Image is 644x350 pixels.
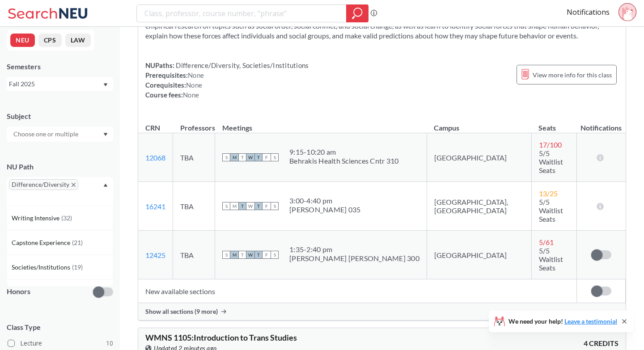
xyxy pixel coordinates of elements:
span: 4 CREDITS [584,338,619,348]
span: 10 [106,338,113,348]
a: Leave a testimonial [564,317,617,325]
span: Societies/Institutions [12,262,72,272]
svg: Dropdown arrow [103,183,108,187]
button: LAW [65,34,91,47]
span: F [263,153,271,161]
button: NEU [10,34,35,47]
span: 5/5 Waitlist Seats [539,149,563,174]
span: View more info for this class [533,69,612,80]
span: M [230,153,238,161]
span: T [238,251,246,259]
div: Semesters [7,62,113,72]
svg: Dropdown arrow [103,83,108,87]
span: None [186,81,202,89]
span: WMNS 1105 : Introduction to Trans Studies [145,333,297,342]
span: W [246,202,254,210]
div: NU Path [7,162,113,172]
div: Subject [7,111,113,121]
span: T [254,251,263,259]
button: CPS [38,34,62,47]
td: TBA [173,182,215,231]
span: S [222,153,230,161]
div: [PERSON_NAME] [PERSON_NAME] 300 [289,254,419,263]
td: [GEOGRAPHIC_DATA] [427,133,531,182]
td: [GEOGRAPHIC_DATA], [GEOGRAPHIC_DATA] [427,182,531,231]
input: Choose one or multiple [9,129,84,139]
div: Fall 2025 [9,79,102,89]
span: Writing Intensive [12,213,61,223]
div: NUPaths: Prerequisites: Corequisites: Course fees: [145,60,309,100]
p: Honors [7,287,30,297]
span: S [271,251,279,259]
span: F [263,251,271,259]
span: 5/5 Waitlist Seats [539,246,563,272]
td: TBA [173,231,215,279]
span: S [222,202,230,210]
svg: magnifying glass [352,7,363,20]
span: 5 / 61 [539,238,554,246]
label: Lecture [8,337,113,349]
span: None [183,91,199,99]
div: Difference/DiversityX to remove pillDropdown arrowWriting Intensive(32)Capstone Experience(21)Soc... [7,177,113,206]
a: 12425 [145,251,165,259]
div: 3:00 - 4:40 pm [289,196,360,205]
span: 17 / 100 [539,140,562,149]
a: 12068 [145,153,165,162]
th: Seats [531,114,577,133]
th: Campus [427,114,531,133]
span: W [246,251,254,259]
span: F [263,202,271,210]
span: 13 / 25 [539,189,558,198]
span: W [246,153,254,161]
th: Professors [173,114,215,133]
span: S [222,251,230,259]
td: New available sections [138,279,577,303]
th: Notifications [577,114,626,133]
td: TBA [173,133,215,182]
span: T [238,202,246,210]
span: None [188,71,204,79]
span: M [230,202,238,210]
div: CRN [145,123,160,133]
div: magnifying glass [346,4,369,22]
span: T [254,202,263,210]
span: S [271,153,279,161]
span: We need your help! [508,318,617,325]
div: [PERSON_NAME] 035 [289,205,360,214]
a: 16241 [145,202,165,211]
div: Show all sections (9 more) [138,303,626,320]
div: Dropdown arrow [7,127,113,142]
span: Difference/Diversity, Societies/Institutions [174,61,309,69]
span: Capstone Experience [12,238,72,248]
span: S [271,202,279,210]
span: ( 19 ) [72,263,83,271]
span: Difference/DiversityX to remove pill [9,179,78,190]
td: [GEOGRAPHIC_DATA] [427,231,531,279]
a: Notifications [567,7,610,17]
div: 9:15 - 10:20 am [289,148,398,156]
div: Behrakis Health Sciences Cntr 310 [289,156,398,165]
span: M [230,251,238,259]
span: Show all sections (9 more) [145,308,218,316]
span: T [238,153,246,161]
input: Class, professor, course number, "phrase" [144,6,340,21]
svg: Dropdown arrow [103,133,108,136]
span: 5/5 Waitlist Seats [539,198,563,223]
span: Class Type [7,322,113,332]
th: Meetings [215,114,427,133]
svg: X to remove pill [72,183,76,187]
span: ( 21 ) [72,239,83,246]
span: ( 32 ) [61,214,72,222]
div: 1:35 - 2:40 pm [289,245,419,254]
div: Fall 2025Dropdown arrow [7,77,113,91]
span: T [254,153,263,161]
